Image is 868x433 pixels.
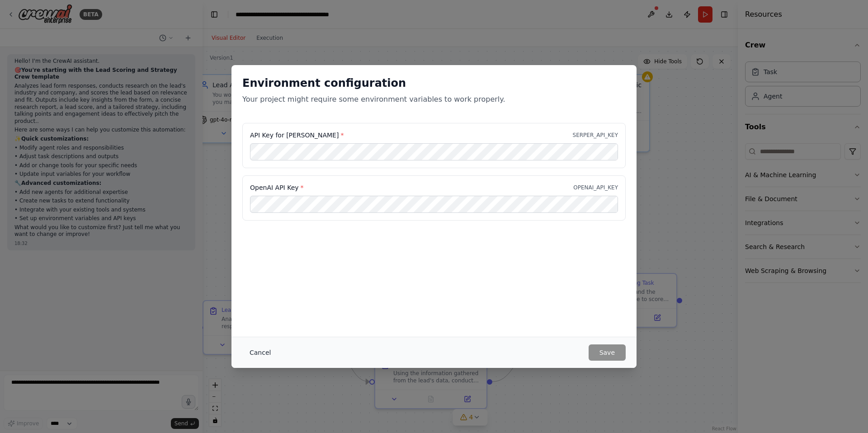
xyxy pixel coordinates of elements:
[589,344,626,361] button: Save
[250,131,344,140] label: API Key for [PERSON_NAME]
[573,184,618,191] p: OPENAI_API_KEY
[250,183,304,192] label: OpenAI API Key
[573,132,618,139] p: SERPER_API_KEY
[242,344,278,361] button: Cancel
[242,94,626,105] p: Your project might require some environment variables to work properly.
[242,76,626,90] h2: Environment configuration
